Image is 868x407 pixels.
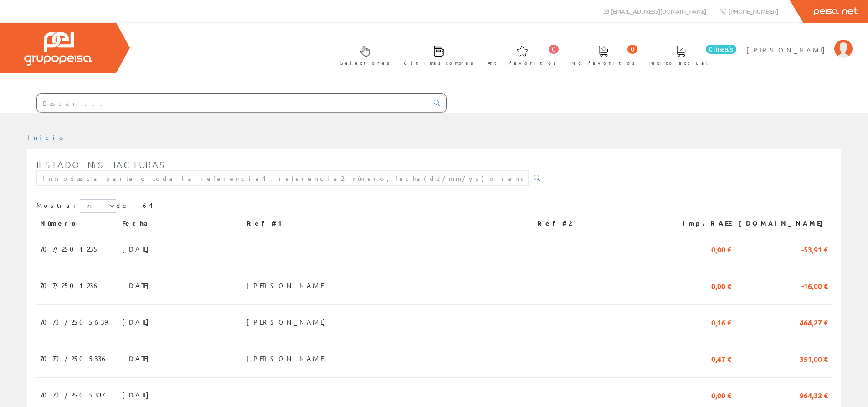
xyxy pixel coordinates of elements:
[706,45,736,54] span: 0 línea/s
[36,199,832,215] div: de 64
[340,58,390,67] span: Selectores
[122,387,154,402] span: [DATE]
[801,278,828,293] span: -16,00 €
[549,45,559,54] span: 0
[800,350,828,366] span: 351,00 €
[40,278,100,293] span: 707/2501236
[649,58,711,67] span: Pedido actual
[247,314,330,330] span: [PERSON_NAME]
[746,45,830,54] span: [PERSON_NAME]
[36,199,116,213] label: Mostrar
[247,350,330,366] span: [PERSON_NAME]
[711,387,731,402] span: 0,00 €
[711,314,731,330] span: 0,16 €
[36,159,166,170] span: Listado mis facturas
[746,38,853,46] a: [PERSON_NAME]
[243,215,534,232] th: Ref #1
[711,278,731,293] span: 0,00 €
[37,94,428,112] input: Buscar ...
[118,215,243,232] th: Fecha
[800,387,828,402] span: 964,32 €
[801,241,828,257] span: -53,91 €
[667,215,735,232] th: Imp.RAEE
[27,133,66,141] a: Inicio
[570,58,635,67] span: Ped. favoritos
[404,58,473,67] span: Últimas compras
[611,7,706,15] span: [EMAIL_ADDRESS][DOMAIN_NAME]
[735,215,832,232] th: [DOMAIN_NAME]
[331,38,394,71] a: Selectores
[800,314,828,330] span: 464,27 €
[24,32,92,66] img: Grupo Peisa
[40,241,99,257] span: 707/2501235
[395,38,478,71] a: Últimas compras
[80,199,116,213] select: Mostrar
[122,241,154,257] span: [DATE]
[40,314,107,330] span: 7070/2505639
[247,278,330,293] span: [PERSON_NAME]
[36,170,529,186] input: Introduzca parte o toda la referencia1, referencia2, número, fecha(dd/mm/yy) o rango de fechas(dd...
[534,215,667,232] th: Ref #2
[711,350,731,366] span: 0,47 €
[36,215,118,232] th: Número
[40,387,104,402] span: 7070/2505337
[40,350,108,366] span: 7070/2505336
[627,45,637,54] span: 0
[488,58,556,67] span: Art. favoritos
[122,350,154,366] span: [DATE]
[122,314,154,330] span: [DATE]
[122,278,154,293] span: [DATE]
[729,7,778,15] span: [PHONE_NUMBER]
[711,241,731,257] span: 0,00 €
